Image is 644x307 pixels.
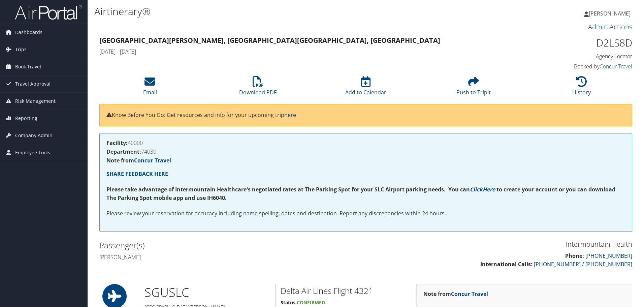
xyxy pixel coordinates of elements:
[99,253,361,261] h4: [PERSON_NAME]
[99,36,440,45] strong: [GEOGRAPHIC_DATA][PERSON_NAME], [GEOGRAPHIC_DATA] [GEOGRAPHIC_DATA], [GEOGRAPHIC_DATA]
[345,80,386,96] a: Add to Calendar
[584,3,637,24] a: [PERSON_NAME]
[99,48,496,55] h4: [DATE] - [DATE]
[144,284,270,301] h1: SGU SLC
[507,36,632,50] h1: D2LS8D
[99,240,361,251] h2: Passenger(s)
[534,260,632,268] a: [PHONE_NUMBER] / [PHONE_NUMBER]
[507,63,632,70] h4: Booked by
[456,80,491,96] a: Push to Tripit
[483,186,495,193] a: Here
[585,252,632,259] a: [PHONE_NUMBER]
[15,144,50,161] span: Employee Tools
[371,240,632,249] h3: Intermountain Health
[284,111,296,119] a: here
[297,299,325,306] span: Confirmed
[106,140,625,146] h4: 40000
[588,22,632,31] a: Admin Actions
[94,4,456,19] h1: Airtinerary®
[589,10,631,17] span: [PERSON_NAME]
[281,299,297,306] strong: Status:
[106,170,168,178] a: SHARE FEEDBACK HERE
[15,58,41,75] span: Book Travel
[134,157,171,164] a: Concur Travel
[106,209,625,218] p: Please review your reservation for accuracy including name spelling, dates and destination. Repor...
[470,186,483,193] a: Click
[106,157,171,164] strong: Note from
[281,285,406,297] h2: Delta Air Lines Flight 4321
[15,41,27,58] span: Trips
[15,93,56,110] span: Risk Management
[15,24,42,41] span: Dashboards
[600,63,632,70] a: Concur Travel
[423,290,488,298] strong: Note from
[15,75,51,92] span: Travel Approval
[572,80,591,96] a: History
[106,148,141,155] strong: Department:
[106,149,625,154] h4: 74030
[451,290,488,298] a: Concur Travel
[239,80,277,96] a: Download PDF
[507,53,632,60] h4: Agency Locator
[15,127,53,144] span: Company Admin
[565,252,584,259] strong: Phone:
[15,4,82,20] img: airportal-logo.png
[106,111,625,120] p: Know Before You Go: Get resources and info for your upcoming trip
[480,260,533,268] strong: International Calls:
[15,110,37,127] span: Reporting
[106,186,470,193] strong: Please take advantage of Intermountain Healthcare's negotiated rates at The Parking Spot for your...
[106,139,128,147] strong: Facility:
[143,80,157,96] a: Email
